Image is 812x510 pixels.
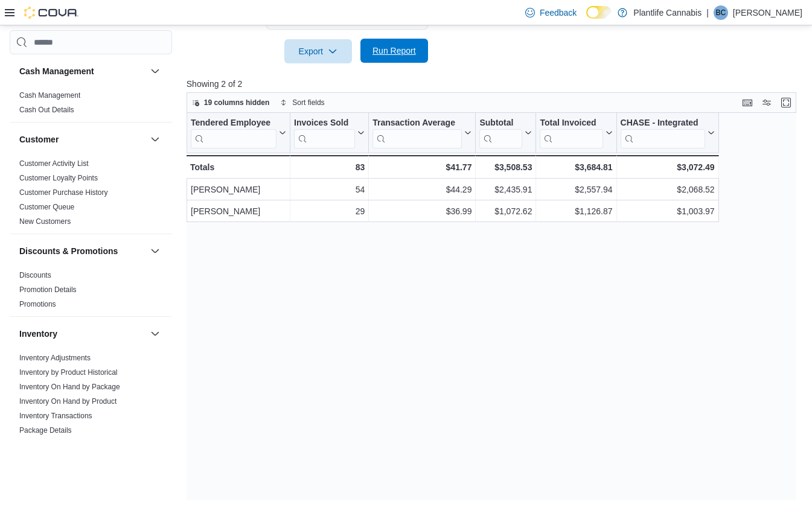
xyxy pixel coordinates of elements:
[620,118,705,148] div: CHASE - Integrated
[19,245,145,257] button: Discounts & Promotions
[620,204,714,218] div: $1,003.97
[148,132,162,147] button: Customer
[19,159,89,168] span: Customer Activity List
[706,5,709,20] p: |
[479,118,532,148] button: Subtotal
[191,118,277,129] div: Tendered Employee
[24,7,78,19] img: Cova
[620,182,714,197] div: $2,068.52
[372,118,472,148] button: Transaction Average
[284,39,352,63] button: Export
[716,5,726,20] span: BC
[540,160,612,174] div: $3,684.81
[275,95,329,110] button: Sort fields
[19,217,71,226] a: New Customers
[19,188,108,197] span: Customer Purchase History
[292,98,324,107] span: Sort fields
[148,327,162,341] button: Inventory
[19,203,74,211] a: Customer Queue
[19,173,98,183] span: Customer Loyalty Points
[759,95,774,110] button: Display options
[620,118,705,129] div: CHASE - Integrated
[372,45,416,57] span: Run Report
[19,245,118,257] h3: Discounts & Promotions
[294,118,355,129] div: Invoices Sold
[540,7,577,19] span: Feedback
[540,182,612,197] div: $2,557.94
[19,271,51,279] a: Discounts
[294,204,365,218] div: 29
[19,133,59,145] h3: Customer
[479,182,532,197] div: $2,435.91
[779,95,793,110] button: Enter fullscreen
[714,5,728,20] div: Beau Cadrin
[19,285,77,295] span: Promotion Details
[586,6,612,19] input: Dark Mode
[19,285,77,294] a: Promotion Details
[19,270,51,280] span: Discounts
[19,65,145,77] button: Cash Management
[19,383,120,391] a: Inventory On Hand by Package
[19,91,80,100] span: Cash Management
[19,188,108,197] a: Customer Purchase History
[204,98,270,107] span: 19 columns hidden
[540,118,612,148] button: Total Invoiced
[19,426,72,435] a: Package Details
[360,39,428,63] button: Run Report
[479,204,532,218] div: $1,072.62
[19,202,74,212] span: Customer Queue
[372,118,462,129] div: Transaction Average
[294,118,355,148] div: Invoices Sold
[19,368,118,377] span: Inventory by Product Historical
[19,133,145,145] button: Customer
[19,105,74,115] span: Cash Out Details
[19,426,72,435] span: Package Details
[19,159,89,168] a: Customer Activity List
[148,64,162,78] button: Cash Management
[19,91,80,100] a: Cash Management
[19,65,94,77] h3: Cash Management
[372,160,472,174] div: $41.77
[10,268,172,316] div: Discounts & Promotions
[633,5,702,20] p: Plantlife Cannabis
[733,5,802,20] p: [PERSON_NAME]
[479,118,522,148] div: Subtotal
[10,156,172,234] div: Customer
[372,204,472,218] div: $36.99
[294,118,365,148] button: Invoices Sold
[19,328,57,340] h3: Inventory
[19,412,92,420] a: Inventory Transactions
[19,300,56,308] a: Promotions
[19,397,117,406] span: Inventory On Hand by Product
[190,160,286,174] div: Totals
[540,118,603,148] div: Total Invoiced
[19,354,91,362] a: Inventory Adjustments
[187,95,275,110] button: 19 columns hidden
[479,160,532,174] div: $3,508.53
[620,160,714,174] div: $3,072.49
[191,118,286,148] button: Tendered Employee
[479,118,522,129] div: Subtotal
[19,299,56,309] span: Promotions
[740,95,755,110] button: Keyboard shortcuts
[292,39,345,63] span: Export
[19,328,145,340] button: Inventory
[187,78,802,90] p: Showing 2 of 2
[620,118,714,148] button: CHASE - Integrated
[191,182,286,197] div: [PERSON_NAME]
[19,217,71,226] span: New Customers
[586,19,587,19] span: Dark Mode
[294,160,365,174] div: 83
[191,204,286,218] div: [PERSON_NAME]
[19,368,118,377] a: Inventory by Product Historical
[148,244,162,258] button: Discounts & Promotions
[372,118,462,148] div: Transaction Average
[19,106,74,114] a: Cash Out Details
[294,182,365,197] div: 54
[19,397,117,406] a: Inventory On Hand by Product
[19,382,120,392] span: Inventory On Hand by Package
[540,204,612,218] div: $1,126.87
[372,182,472,197] div: $44.29
[10,88,172,122] div: Cash Management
